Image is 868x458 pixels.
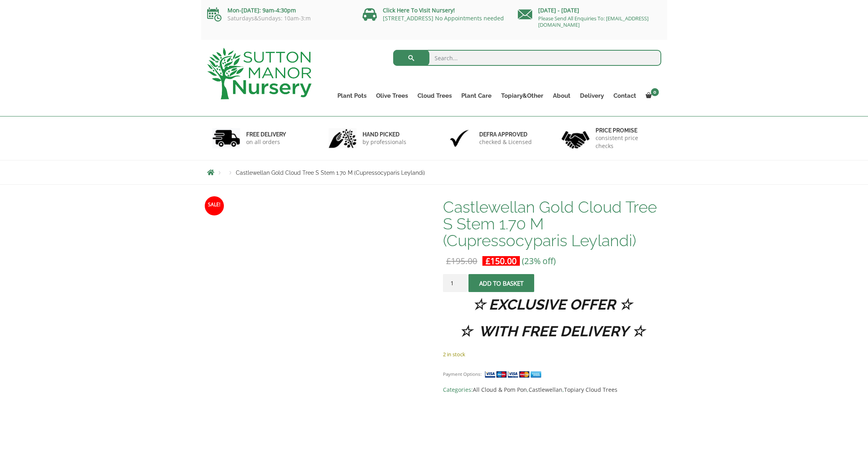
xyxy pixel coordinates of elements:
a: Olive Trees [371,90,413,101]
a: About [548,90,575,101]
a: Please Send All Enquiries To: [EMAIL_ADDRESS][DOMAIN_NAME] [538,15,649,28]
a: Castlewellan [529,386,562,393]
img: 3.jpg [445,128,473,148]
a: 0 [641,90,661,101]
p: checked & Licensed [479,138,532,146]
input: Product quantity [443,274,467,292]
a: [STREET_ADDRESS] No Appointments needed [383,14,504,22]
a: Click Here To Visit Nursery! [383,6,455,14]
h1: Castlewellan Gold Cloud Tree S Stem 1.70 M (Cupressocyparis Leylandi) [443,199,661,249]
img: 2.jpg [329,128,357,148]
strong: ☆ WITH FREE DELIVERY ☆ [459,323,645,340]
a: Contact [609,90,641,101]
a: Delivery [575,90,609,101]
bdi: 150.00 [486,255,517,267]
a: Plant Pots [333,90,371,101]
span: £ [486,255,490,267]
nav: Breadcrumbs [207,169,661,176]
input: Search... [393,50,661,66]
p: Mon-[DATE]: 9am-4:30pm [207,6,351,15]
span: Categories: , , [443,385,661,395]
img: logo [207,48,312,99]
p: Saturdays&Sundays: 10am-3:m [207,15,351,22]
h6: FREE DELIVERY [246,131,286,138]
a: Cloud Trees [413,90,457,101]
button: Add to basket [468,274,534,292]
span: Sale! [205,196,224,215]
p: by professionals [362,138,406,146]
span: 0 [651,88,659,96]
p: [DATE] - [DATE] [518,6,661,15]
bdi: 195.00 [446,255,477,267]
span: £ [446,255,451,267]
p: consistent price checks [596,134,656,150]
small: Payment Options: [443,371,482,377]
img: 1.jpg [212,128,240,148]
strong: ☆ EXCLUSIVE OFFER ☆ [472,296,632,313]
a: All Cloud & Pom Pon [473,386,527,393]
span: (23% off) [522,255,556,267]
a: Topiary Cloud Trees [564,386,617,393]
a: Topiary&Other [496,90,548,101]
img: 4.jpg [562,126,590,150]
span: Castlewellan Gold Cloud Tree S Stem 1.70 M (Cupressocyparis Leylandi) [236,170,425,176]
p: on all orders [246,138,286,146]
p: 2 in stock [443,349,661,359]
h6: Price promise [596,127,656,134]
img: payment supported [484,370,544,379]
a: Plant Care [457,90,496,101]
h6: Defra approved [479,131,532,138]
h6: hand picked [362,131,406,138]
